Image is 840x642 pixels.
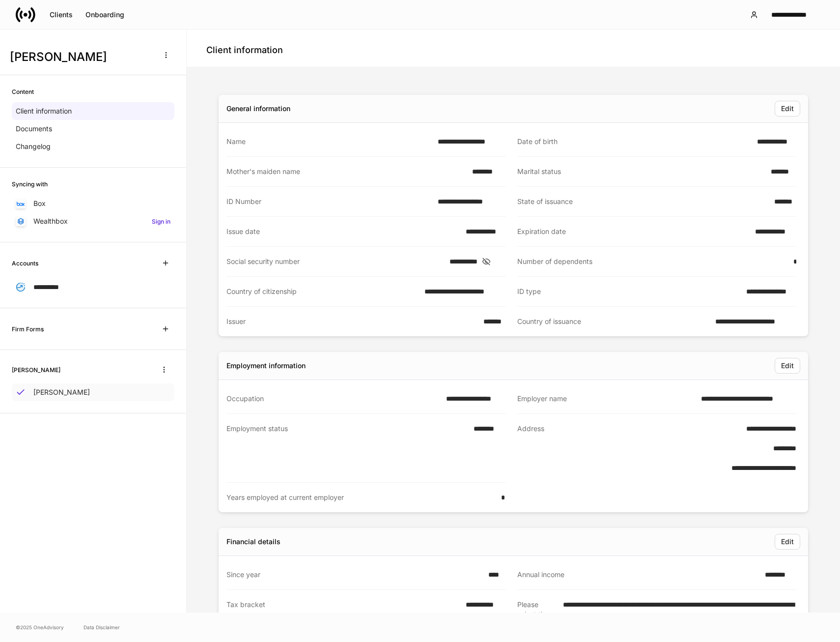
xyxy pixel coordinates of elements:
[43,7,79,23] button: Clients
[517,394,695,404] div: Employer name
[226,537,280,547] div: Financial details
[12,383,174,401] a: [PERSON_NAME]
[16,623,64,631] span: © 2025 OneAdvisory
[781,538,794,545] div: Edit
[775,358,800,374] button: Edit
[781,362,794,369] div: Edit
[226,197,432,206] div: ID Number
[517,167,765,176] div: Marital status
[226,361,306,371] div: Employment information
[226,317,477,326] div: Issuer
[12,102,174,120] a: Client information
[206,44,283,56] h4: Client information
[79,7,131,23] button: Onboarding
[226,424,468,472] div: Employment status
[33,387,90,397] p: [PERSON_NAME]
[16,142,51,151] p: Changelog
[517,424,698,473] div: Address
[12,120,174,138] a: Documents
[12,212,174,230] a: WealthboxSign in
[12,87,34,96] h6: Content
[226,493,495,502] div: Years employed at current employer
[781,105,794,112] div: Edit
[226,394,440,404] div: Occupation
[16,106,72,116] p: Client information
[152,217,170,226] h6: Sign in
[12,179,48,189] h6: Syncing with
[12,324,44,334] h6: Firm Forms
[33,216,68,226] p: Wealthbox
[226,167,466,176] div: Mother's maiden name
[226,287,419,296] div: Country of citizenship
[517,197,768,206] div: State of issuance
[85,11,124,18] div: Onboarding
[226,257,444,266] div: Social security number
[16,124,52,134] p: Documents
[12,195,174,212] a: Box
[12,138,174,155] a: Changelog
[517,317,709,326] div: Country of issuance
[226,104,290,114] div: General information
[517,570,759,580] div: Annual income
[517,257,787,266] div: Number of dependents
[226,227,460,236] div: Issue date
[775,534,800,550] button: Edit
[775,101,800,117] button: Edit
[84,623,120,631] a: Data Disclaimer
[12,259,38,268] h6: Accounts
[517,137,751,146] div: Date of birth
[17,202,25,206] img: oYqM9ojoZLfzCHUefNbBcWHcyDPbQKagtYciMC8pFl3iZXy3dU33Uwy+706y+0q2uJ1ghNQf2OIHrSh50tUd9HaB5oMc62p0G...
[517,287,740,296] div: ID type
[50,11,73,18] div: Clients
[10,49,152,65] h3: [PERSON_NAME]
[517,227,749,236] div: Expiration date
[12,365,60,375] h6: [PERSON_NAME]
[33,199,46,208] p: Box
[226,570,482,580] div: Since year
[226,137,432,146] div: Name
